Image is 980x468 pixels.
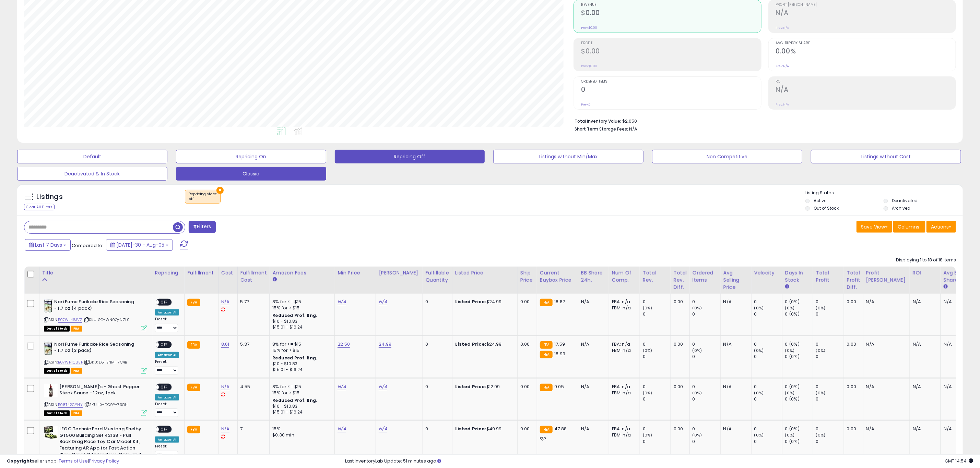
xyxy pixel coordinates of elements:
[754,384,782,390] div: 0
[629,126,637,132] span: N/A
[379,383,387,390] a: N/A
[17,150,167,163] button: Default
[575,118,621,124] b: Total Inventory Value:
[554,298,565,305] span: 18.87
[581,47,761,57] h2: $0.00
[554,426,567,432] span: 47.88
[776,102,789,107] small: Prev: N/A
[44,341,52,355] img: 41xEXnGSe1L._SL40_.jpg
[540,426,553,433] small: FBA
[612,299,635,305] div: FBA: n/a
[540,269,575,284] div: Current Buybox Price
[455,298,486,305] b: Listed Price:
[58,359,83,365] a: B07WH1C83F
[754,311,782,317] div: 0
[187,299,200,306] small: FBA
[44,368,70,374] span: All listings that are currently out of stock and unavailable for purchase on Amazon
[723,384,746,390] div: N/A
[44,341,147,373] div: ASIN:
[785,311,813,317] div: 0 (0%)
[816,439,844,445] div: 0
[643,390,652,396] small: (0%)
[221,426,229,432] a: N/A
[455,426,486,432] b: Listed Price:
[723,341,746,347] div: N/A
[847,384,858,390] div: 0.00
[272,404,329,409] div: $10 - $10.83
[754,439,782,445] div: 0
[581,41,761,45] span: Profit
[612,426,635,432] div: FBA: n/a
[44,384,58,397] img: 41XL0dIAqgL._SL40_.jpg
[272,367,329,373] div: $15.01 - $16.24
[187,384,200,391] small: FBA
[693,390,702,396] small: (0%)
[379,269,420,276] div: [PERSON_NAME]
[44,410,70,416] span: All listings that are currently out of stock and unavailable for purchase on Amazon
[240,384,264,390] div: 4.55
[221,383,229,390] a: N/A
[816,269,841,284] div: Total Profit
[345,458,973,465] div: Last InventoryLab Update: 51 minutes ago.
[581,426,604,432] div: N/A
[913,299,935,305] div: N/A
[892,198,918,204] label: Deactivated
[816,341,844,347] div: 0
[44,384,147,416] div: ASIN:
[338,383,346,390] a: N/A
[785,426,813,432] div: 0 (0%)
[272,341,329,347] div: 8% for <= $15
[814,205,839,211] label: Out of Stock
[893,221,925,233] button: Columns
[554,341,565,347] span: 17.59
[189,221,215,233] button: Filters
[896,257,956,263] div: Displaying 1 to 18 of 18 items
[776,80,956,84] span: ROI
[754,348,764,353] small: (0%)
[581,102,591,107] small: Prev: 0
[643,426,671,432] div: 0
[455,383,486,390] b: Listed Price:
[159,342,170,347] span: OFF
[785,439,813,445] div: 0 (0%)
[575,126,628,132] b: Short Term Storage Fees:
[83,317,130,322] span: | SKU: SG-WN0Q-NZL0
[54,299,138,313] b: Nori Fume Furikake Rice Seasoning - 1.7 oz (4 pack)
[643,439,671,445] div: 0
[785,348,795,353] small: (0%)
[106,239,173,251] button: [DATE]-30 - Aug-05
[785,341,813,347] div: 0 (0%)
[674,341,684,347] div: 0.00
[35,242,62,248] span: Last 7 Days
[754,354,782,360] div: 0
[155,394,179,401] div: Amazon AI
[520,341,532,347] div: 0.00
[814,198,827,204] label: Active
[944,384,966,390] div: N/A
[71,326,82,332] span: FBA
[216,187,224,194] button: ×
[693,384,720,390] div: 0
[612,305,635,311] div: FBM: n/a
[693,432,702,438] small: (0%)
[693,311,720,317] div: 0
[643,396,671,402] div: 0
[187,426,200,433] small: FBA
[866,384,905,390] div: N/A
[785,284,789,290] small: Days In Stock.
[785,305,795,311] small: (0%)
[189,192,217,202] span: Repricing state :
[17,167,167,181] button: Deactivated & In Stock
[816,432,826,438] small: (0%)
[272,319,329,324] div: $10 - $10.83
[540,351,553,358] small: FBA
[581,64,597,68] small: Prev: $0.00
[754,299,782,305] div: 0
[693,396,720,402] div: 0
[155,269,181,276] div: Repricing
[945,458,973,464] span: 2025-08-13 14:54 GMT
[272,432,329,438] div: $0.30 min
[155,402,179,417] div: Preset:
[643,341,671,347] div: 0
[272,299,329,305] div: 8% for <= $15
